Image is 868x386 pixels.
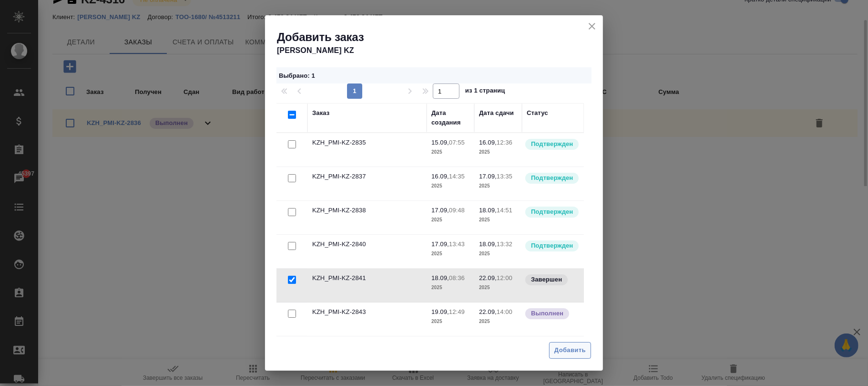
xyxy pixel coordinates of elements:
p: 17.09, [431,240,449,248]
td: KZH_PMI-KZ-2838 [307,201,427,234]
p: 2025 [431,147,470,157]
p: Подтвержден [531,241,573,250]
p: 2025 [431,215,470,225]
p: 12:00 [497,274,512,282]
p: Подтвержден [531,139,573,149]
td: KZH_PMI-KZ-2843 [307,303,427,336]
p: 08:36 [449,274,465,282]
div: Заказ [312,108,329,118]
p: 15.09, [431,139,449,146]
p: 13:32 [497,240,512,248]
p: 2025 [479,283,517,292]
p: 2025 [431,181,470,191]
p: 16.09, [431,173,449,180]
p: 2025 [479,181,517,191]
p: 17.09, [431,207,449,214]
div: Статус [527,108,548,118]
td: KZH_PMI-KZ-2840 [307,235,427,268]
p: 2025 [479,147,517,157]
h2: Добавить заказ [277,30,603,45]
td: KZH_PMI-KZ-2835 [307,133,427,167]
p: 13:35 [497,173,512,180]
button: close [585,19,599,33]
p: 18.09, [431,274,449,282]
p: 2025 [479,317,517,326]
p: 2025 [431,249,470,259]
p: 2025 [479,215,517,225]
p: 2025 [431,317,470,326]
p: Выполнен [531,309,563,318]
p: 18.09, [479,240,497,248]
p: 14:35 [449,173,465,180]
p: Подтвержден [531,207,573,217]
button: Добавить [549,342,591,359]
span: Выбрано : 1 [279,72,315,79]
p: 13:43 [449,240,465,248]
p: 07:55 [449,139,465,146]
p: 09:48 [449,207,465,214]
p: 18.09, [479,207,497,214]
span: Добавить [554,345,586,356]
p: Подтвержден [531,173,573,183]
p: Завершен [531,275,562,284]
p: 22.09, [479,274,497,282]
p: 12:36 [497,139,512,146]
p: 19.09, [431,308,449,315]
p: 14:00 [497,308,512,315]
td: KZH_PMI-KZ-2841 [307,269,427,302]
p: 14:51 [497,207,512,214]
span: из 1 страниц [465,85,505,99]
p: 2025 [479,249,517,259]
td: KZH_PMI-KZ-2837 [307,167,427,200]
p: 12:49 [449,308,465,315]
div: Дата создания [431,108,470,127]
div: Дата сдачи [479,108,514,118]
p: 16.09, [479,139,497,146]
h4: [PERSON_NAME] KZ [277,45,603,56]
p: 2025 [431,283,470,292]
p: 17.09, [479,173,497,180]
p: 22.09, [479,308,497,315]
